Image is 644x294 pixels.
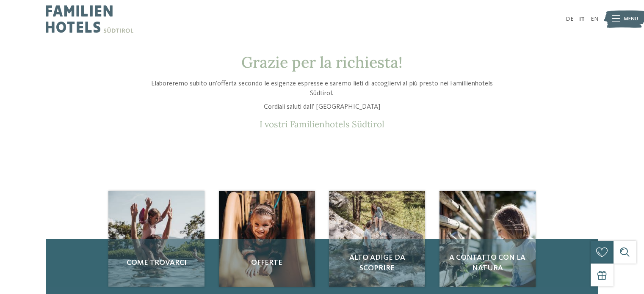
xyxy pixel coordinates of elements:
span: Come trovarci [116,258,197,268]
a: EN [591,16,598,22]
a: DE [566,16,574,22]
span: Grazie per la richiesta! [241,52,402,72]
img: Richiesta [439,191,536,287]
p: Elaboreremo subito un’offerta secondo le esigenze espresse e saremo lieti di accogliervi al più p... [141,79,503,98]
span: A contatto con la natura [447,253,528,274]
p: I vostri Familienhotels Südtirol [141,119,503,130]
img: Richiesta [108,191,205,287]
span: Offerte [227,258,307,268]
a: Richiesta A contatto con la natura [439,191,536,287]
a: Richiesta Offerte [219,191,315,287]
a: Richiesta Alto Adige da scoprire [329,191,425,287]
p: Cordiali saluti dall’ [GEOGRAPHIC_DATA] [141,102,503,112]
span: Menu [624,15,638,23]
a: IT [579,16,585,22]
span: Alto Adige da scoprire [337,253,417,274]
a: Richiesta Come trovarci [108,191,205,287]
img: Richiesta [329,191,425,287]
img: Richiesta [219,191,315,287]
